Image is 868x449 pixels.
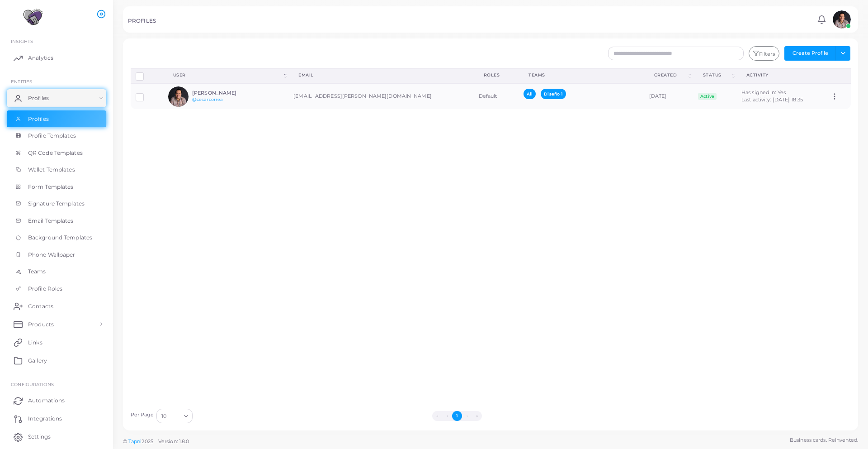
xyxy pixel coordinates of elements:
[28,251,75,259] span: Phone Wallpaper
[128,18,156,24] h5: PROFILES
[142,438,153,445] span: 2025
[28,217,74,225] span: Email Templates
[156,409,193,423] div: Search for option
[195,411,719,421] ul: Pagination
[7,428,106,446] a: Settings
[784,46,836,61] button: Create Profile
[7,144,106,162] a: QR Code Templates
[541,89,566,99] span: Diseño 1
[192,90,259,96] h6: [PERSON_NAME]
[826,68,850,83] th: Action
[7,89,106,107] a: Profiles
[7,49,106,67] a: Analytics
[7,212,106,229] a: Email Templates
[7,127,106,144] a: Profile Templates
[703,72,730,78] div: Status
[298,72,463,78] div: Email
[28,415,62,423] span: Integrations
[7,178,106,196] a: Form Templates
[7,246,106,263] a: Phone Wallpaper
[833,10,851,29] img: avatar
[28,132,76,140] span: Profile Templates
[28,357,47,365] span: Gallery
[11,38,33,44] span: INSIGHTS
[484,72,509,78] div: Roles
[192,97,223,102] a: @cesarcorrea
[7,392,106,410] a: Automations
[644,83,693,109] td: [DATE]
[7,229,106,246] a: Background Templates
[749,46,779,61] button: Filters
[161,411,166,421] span: 10
[28,200,85,208] span: Signature Templates
[7,351,106,369] a: Gallery
[28,320,54,329] span: Products
[131,411,154,419] label: Per Page
[7,280,106,297] a: Profile Roles
[28,433,51,441] span: Settings
[11,79,32,84] span: ENTITIES
[28,54,53,62] span: Analytics
[741,89,786,96] span: Has signed in: Yes
[167,411,180,421] input: Search for option
[28,267,46,276] span: Teams
[28,234,92,242] span: Background Templates
[123,438,189,445] span: ©
[168,86,189,107] img: avatar
[11,382,54,387] span: Configurations
[28,285,62,293] span: Profile Roles
[128,438,142,444] a: Tapni
[452,411,462,421] button: Go to page 1
[28,183,74,191] span: Form Templates
[7,110,106,128] a: Profiles
[28,115,49,123] span: Profiles
[131,68,163,83] th: Row-selection
[173,72,282,78] div: User
[7,410,106,428] a: Integrations
[7,195,106,212] a: Signature Templates
[698,93,717,100] span: Active
[28,302,53,310] span: Contacts
[28,149,83,157] span: QR Code Templates
[746,72,816,78] div: activity
[28,396,65,405] span: Automations
[7,333,106,351] a: Links
[790,436,858,444] span: Business cards. Reinvented.
[7,161,106,178] a: Wallet Templates
[524,89,536,99] span: All
[28,94,49,102] span: Profiles
[28,166,75,174] span: Wallet Templates
[7,297,106,315] a: Contacts
[28,339,42,347] span: Links
[7,263,106,280] a: Teams
[654,72,687,78] div: Created
[474,83,519,109] td: Default
[288,83,473,109] td: [EMAIL_ADDRESS][PERSON_NAME][DOMAIN_NAME]
[158,438,189,444] span: Version: 1.8.0
[8,9,58,25] img: logo
[7,315,106,333] a: Products
[528,72,634,78] div: Teams
[741,96,803,103] span: Last activity: [DATE] 18:35
[830,10,853,29] a: avatar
